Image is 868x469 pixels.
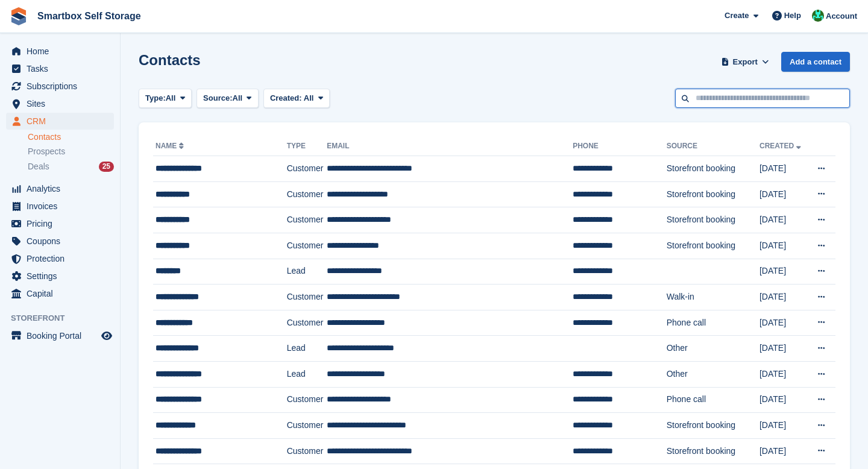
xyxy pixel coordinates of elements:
[6,327,114,344] a: menu
[759,181,808,207] td: [DATE]
[6,198,114,215] a: menu
[233,92,243,104] span: All
[197,89,259,109] button: Source: All
[6,95,114,112] a: menu
[759,310,808,336] td: [DATE]
[781,52,850,72] a: Add a contact
[784,10,801,22] span: Help
[287,310,327,336] td: Customer
[759,387,808,413] td: [DATE]
[6,43,114,60] a: menu
[287,137,327,156] th: Type
[287,361,327,387] td: Lead
[287,285,327,310] td: Customer
[27,233,99,250] span: Coupons
[6,215,114,232] a: menu
[27,60,99,77] span: Tasks
[270,93,302,102] span: Created:
[263,89,330,109] button: Created: All
[10,7,28,25] img: stora-icon-8386f47178a22dfd0bd8f6a31ec36ba5ce8667c1dd55bd0f319d3a0aa187defe.svg
[573,137,667,156] th: Phone
[759,142,804,150] a: Created
[759,413,808,439] td: [DATE]
[6,180,114,197] a: menu
[759,207,808,233] td: [DATE]
[287,413,327,439] td: Customer
[99,162,114,172] div: 25
[287,181,327,207] td: Customer
[667,438,759,464] td: Storefront booking
[11,312,120,324] span: Storefront
[28,160,114,173] a: Deals 25
[733,56,758,68] span: Export
[287,438,327,464] td: Customer
[6,233,114,250] a: menu
[667,336,759,362] td: Other
[826,10,857,22] span: Account
[166,92,176,104] span: All
[33,6,146,26] a: Smartbox Self Storage
[139,52,201,68] h1: Contacts
[6,113,114,130] a: menu
[667,413,759,439] td: Storefront booking
[287,387,327,413] td: Customer
[759,259,808,285] td: [DATE]
[759,285,808,310] td: [DATE]
[27,327,99,344] span: Booking Portal
[27,95,99,112] span: Sites
[304,93,314,102] span: All
[139,89,192,109] button: Type: All
[27,215,99,232] span: Pricing
[28,131,114,143] a: Contacts
[759,438,808,464] td: [DATE]
[27,113,99,130] span: CRM
[719,52,772,72] button: Export
[287,207,327,233] td: Customer
[28,161,49,172] span: Deals
[145,92,166,104] span: Type:
[6,78,114,95] a: menu
[667,310,759,336] td: Phone call
[667,387,759,413] td: Phone call
[27,198,99,215] span: Invoices
[6,250,114,267] a: menu
[667,361,759,387] td: Other
[812,10,824,22] img: Elinor Shepherd
[287,233,327,259] td: Customer
[327,137,573,156] th: Email
[27,43,99,60] span: Home
[287,336,327,362] td: Lead
[667,207,759,233] td: Storefront booking
[667,181,759,207] td: Storefront booking
[27,180,99,197] span: Analytics
[28,146,65,157] span: Prospects
[759,336,808,362] td: [DATE]
[667,233,759,259] td: Storefront booking
[667,137,759,156] th: Source
[759,233,808,259] td: [DATE]
[99,329,114,343] a: Preview store
[27,268,99,285] span: Settings
[203,92,232,104] span: Source:
[667,285,759,310] td: Walk-in
[725,10,749,22] span: Create
[27,285,99,302] span: Capital
[6,285,114,302] a: menu
[27,78,99,95] span: Subscriptions
[6,268,114,285] a: menu
[27,250,99,267] span: Protection
[667,156,759,182] td: Storefront booking
[759,156,808,182] td: [DATE]
[287,259,327,285] td: Lead
[28,145,114,158] a: Prospects
[287,156,327,182] td: Customer
[156,142,186,150] a: Name
[759,361,808,387] td: [DATE]
[6,60,114,77] a: menu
